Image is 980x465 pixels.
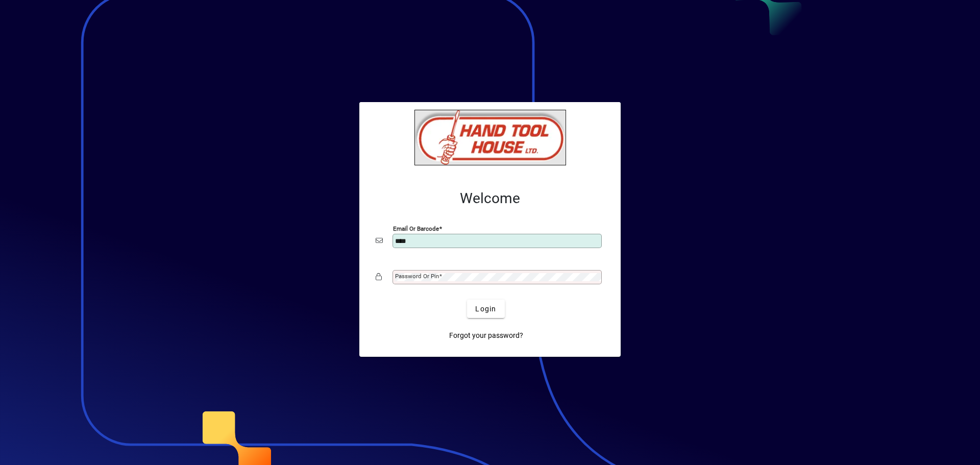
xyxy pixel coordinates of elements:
mat-label: Email or Barcode [393,225,439,232]
span: Login [475,304,496,314]
mat-label: Password or Pin [395,273,439,280]
button: Login [467,300,504,318]
a: Forgot your password? [445,326,527,345]
span: Forgot your password? [449,330,523,341]
h2: Welcome [376,190,604,207]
